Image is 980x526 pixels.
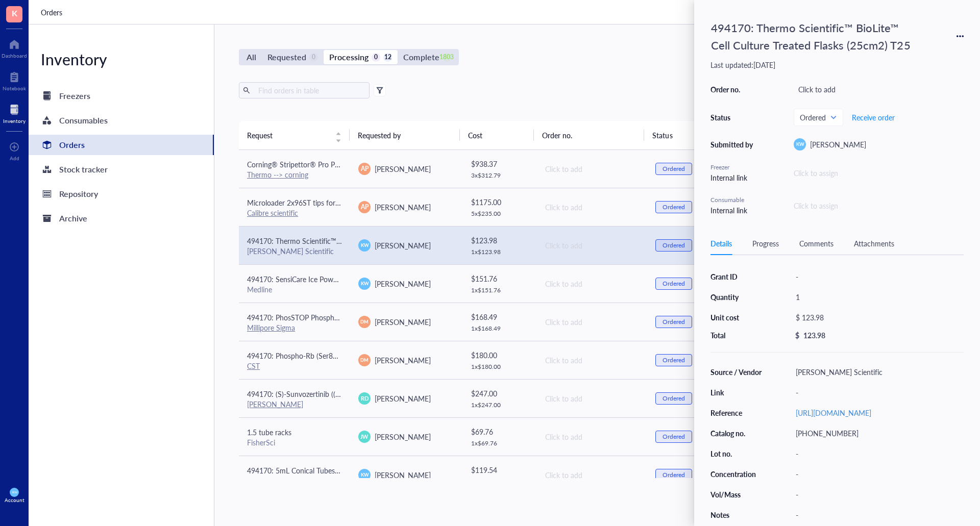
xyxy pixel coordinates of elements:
[239,121,350,149] th: Request
[536,188,647,226] td: Click to add
[12,7,17,19] span: K
[403,50,439,64] div: Complete
[471,388,528,399] div: $ 247.00
[375,164,431,174] span: [PERSON_NAME]
[471,478,528,486] div: 1 x $ 119.54
[3,69,26,91] a: Notebook
[29,208,214,229] a: Archive
[3,85,26,91] div: Notebook
[361,357,369,364] span: DM
[791,269,964,284] div: -
[545,316,639,328] div: Click to add
[375,240,431,251] span: [PERSON_NAME]
[471,235,528,246] div: $ 123.98
[791,365,964,379] div: [PERSON_NAME] Scientific
[29,110,214,131] a: Consumables
[710,60,964,69] div: Last updated: [DATE]
[59,187,98,201] div: Repository
[752,238,779,249] div: Progress
[309,53,318,62] div: 0
[471,210,528,218] div: 5 x $ 235.00
[239,49,459,65] div: segmented control
[545,431,639,442] div: Click to add
[375,202,431,212] span: [PERSON_NAME]
[372,53,380,62] div: 0
[545,393,639,404] div: Click to add
[247,50,256,64] div: All
[851,109,895,126] button: Receive order
[545,240,639,251] div: Click to add
[59,113,108,128] div: Consumables
[710,85,756,94] div: Order no.
[471,324,528,333] div: 1 x $ 168.49
[247,361,260,371] a: CST
[360,242,369,249] span: KW
[471,171,528,180] div: 3 x $ 312.79
[471,363,528,371] div: 1 x $ 180.00
[663,471,685,479] div: Ordered
[794,167,964,179] div: Click to assign
[29,184,214,204] a: Repository
[536,226,647,264] td: Click to add
[29,86,214,106] a: Freezers
[471,311,528,322] div: $ 168.49
[663,433,685,441] div: Ordered
[29,159,214,180] a: Stock tracker
[710,510,763,519] div: Notes
[710,292,763,302] div: Quantity
[854,238,894,249] div: Attachments
[800,113,835,122] span: Ordered
[791,446,964,461] div: -
[663,394,685,403] div: Ordered
[536,417,647,456] td: Click to add
[710,113,756,122] div: Status
[710,367,763,377] div: Source / Vendor
[791,467,964,481] div: -
[247,427,291,437] span: 1.5 tube racks
[375,470,431,480] span: [PERSON_NAME]
[710,313,763,322] div: Unit cost
[247,274,519,284] span: 494170: SensiCare Ice Powder-Free Nitrile Exam Gloves with SmartGuard Film, Size M
[799,238,834,249] div: Comments
[791,290,964,304] div: 1
[247,389,378,399] span: 494170: (S)-Sunvozertinib ((S)-DZD9008)
[794,82,964,96] div: Click to add
[59,162,108,177] div: Stock tracker
[471,349,528,361] div: $ 180.00
[791,487,964,502] div: -
[710,163,756,172] div: Freezer
[536,264,647,303] td: Click to add
[247,169,308,180] a: Thermo --> corning
[710,272,763,281] div: Grant ID
[534,121,645,149] th: Order no.
[247,312,403,322] span: 494170: PhosSTOP Phosphatase Inhibitor Tablets
[471,196,528,208] div: $ 1175.00
[796,141,804,148] span: KW
[247,130,329,141] span: Request
[360,433,369,441] span: JW
[791,508,964,522] div: -
[545,163,639,174] div: Click to add
[59,211,87,226] div: Archive
[59,89,90,103] div: Freezers
[360,280,369,287] span: KW
[791,426,964,440] div: [PHONE_NUMBER]
[59,138,85,152] div: Orders
[794,200,838,211] div: Click to assign
[360,394,369,403] span: RD
[3,102,26,124] a: Inventory
[471,158,528,169] div: $ 938.37
[375,317,431,327] span: [PERSON_NAME]
[361,203,369,212] span: AP
[710,331,763,340] div: Total
[2,53,27,59] div: Dashboard
[710,469,763,479] div: Concentration
[443,53,451,62] div: 1803
[375,355,431,365] span: [PERSON_NAME]
[795,331,799,340] div: $
[247,246,342,256] div: [PERSON_NAME] Scientific
[710,238,732,249] div: Details
[29,49,214,69] div: Inventory
[710,429,763,438] div: Catalog no.
[383,53,392,62] div: 12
